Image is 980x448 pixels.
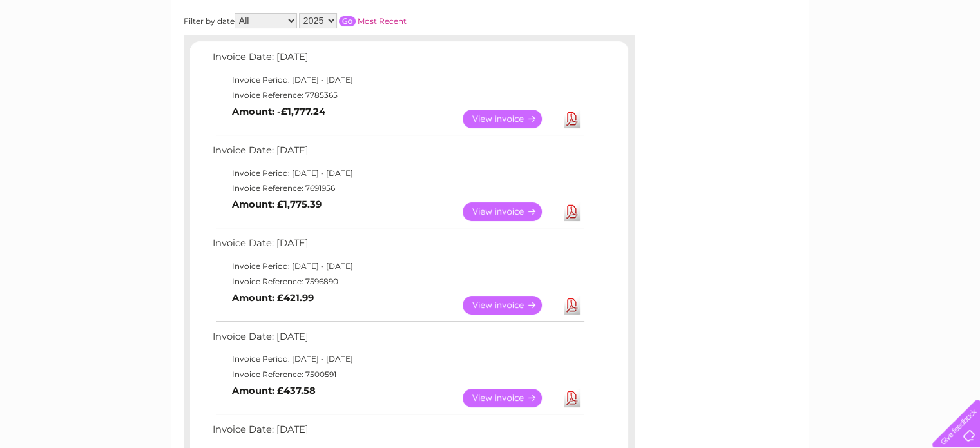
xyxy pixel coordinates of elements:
[209,142,586,166] td: Invoice Date: [DATE]
[232,106,325,117] b: Amount: -£1,777.24
[564,202,580,221] a: Download
[894,55,926,64] a: Contact
[209,72,586,88] td: Invoice Period: [DATE] - [DATE]
[209,235,586,258] td: Invoice Date: [DATE]
[463,202,557,221] a: View
[358,16,407,26] a: Most Recent
[564,110,580,128] a: Download
[34,34,100,73] img: logo.png
[821,55,860,64] a: Telecoms
[186,7,795,63] div: Clear Business is a trading name of Verastar Limited (registered in [GEOGRAPHIC_DATA] No. 3667643...
[232,292,314,304] b: Amount: £421.99
[232,199,322,210] b: Amount: £1,775.39
[209,421,586,445] td: Invoice Date: [DATE]
[209,166,586,181] td: Invoice Period: [DATE] - [DATE]
[209,48,586,72] td: Invoice Date: [DATE]
[209,180,586,196] td: Invoice Reference: 7691956
[209,367,586,382] td: Invoice Reference: 7500591
[753,55,778,64] a: Water
[209,88,586,103] td: Invoice Reference: 7785365
[184,13,522,28] div: Filter by date
[785,55,814,64] a: Energy
[564,296,580,315] a: Download
[463,296,557,315] a: View
[937,55,968,64] a: Log out
[868,55,887,64] a: Blog
[737,6,826,23] a: 0333 014 3131
[463,389,557,407] a: View
[209,328,586,352] td: Invoice Date: [DATE]
[209,274,586,289] td: Invoice Reference: 7596890
[209,351,586,367] td: Invoice Period: [DATE] - [DATE]
[232,385,316,396] b: Amount: £437.58
[209,258,586,274] td: Invoice Period: [DATE] - [DATE]
[564,389,580,407] a: Download
[463,110,557,128] a: View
